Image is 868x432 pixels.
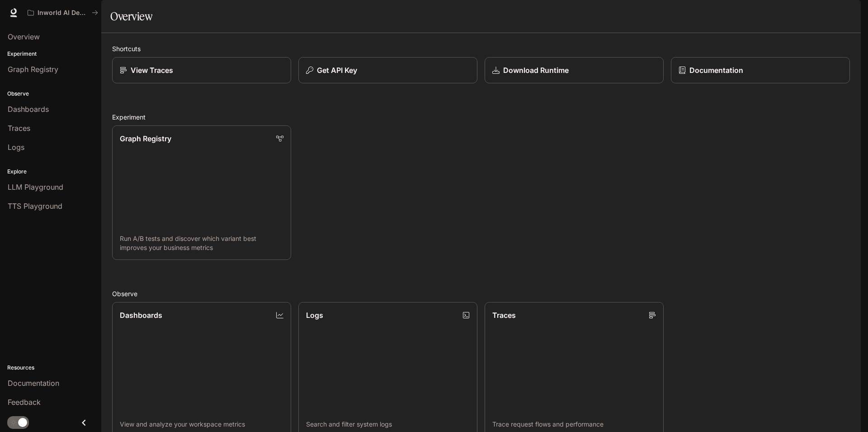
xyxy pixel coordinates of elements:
p: Graph Registry [120,133,171,144]
button: Get API Key [298,57,477,83]
h2: Observe [112,289,850,298]
p: Dashboards [120,310,162,321]
p: View and analyze your workspace metrics [120,420,283,429]
h2: Experiment [112,112,850,122]
p: Run A/B tests and discover which variant best improves your business metrics [120,234,283,252]
p: View Traces [131,65,173,76]
p: Documentation [689,65,743,76]
p: Traces [492,310,516,321]
a: View Traces [112,57,291,83]
p: Search and filter system logs [306,420,470,429]
p: Get API Key [317,65,357,76]
a: Documentation [671,57,850,83]
h1: Overview [110,7,152,25]
button: All workspaces [24,4,102,22]
p: Inworld AI Demos [38,9,88,17]
a: Download Runtime [485,57,664,83]
p: Logs [306,310,323,321]
h2: Shortcuts [112,44,850,53]
p: Trace request flows and performance [492,420,656,429]
p: Download Runtime [503,65,569,76]
a: Graph RegistryRun A/B tests and discover which variant best improves your business metrics [112,125,291,260]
